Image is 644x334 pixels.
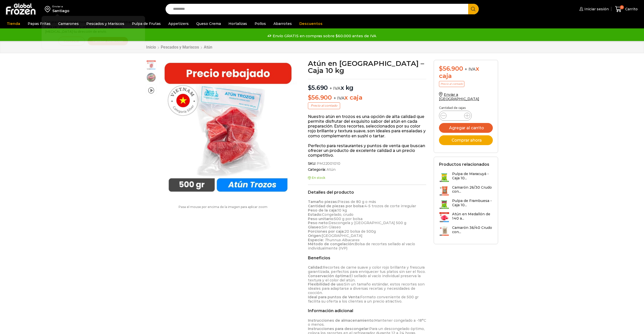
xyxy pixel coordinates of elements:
[330,86,341,91] span: + IVA
[252,19,268,28] a: Pollos
[439,123,493,133] button: Agregar al carrito
[271,19,294,28] a: Abarrotes
[129,19,163,28] a: Pulpa de Frutas
[308,318,374,323] strong: Instrucciones de almacenamiento:
[4,19,23,28] a: Tienda
[439,226,493,236] a: Camarón 36/40 Crudo con...
[204,45,213,50] a: Atún
[146,60,156,70] span: atun trozo
[308,200,426,251] p: Piezas de 80 g o más 4-5 trozos de corte irregular 10 kg Congelado, crudo 500 g por bolsa Descong...
[45,20,141,34] p: Los precios y el stock mostrados corresponden a . Para ver disponibilidad y precios en otras regi...
[308,84,312,91] span: $
[439,65,493,80] div: x caja
[308,176,426,180] p: En stock
[52,8,69,13] div: Santiago
[308,94,332,101] bdi: 56.900
[620,5,624,9] span: 0
[439,172,493,183] a: Pulpa de Maracuyá - Caja 10...
[452,199,493,207] h3: Pulpa de Frambuesa - Caja 10...
[45,5,52,13] img: address-field-icon.svg
[308,326,369,331] strong: Instrucciones para descongelar:
[308,282,344,286] strong: Flexibilidad de uso:
[25,19,53,28] a: Papas Fritas
[120,20,135,24] strong: Santiago
[146,72,156,82] span: foto tartaro atun
[325,238,359,242] em: Thunnus Albacares
[439,92,479,101] a: Enviar a [GEOGRAPHIC_DATA]
[308,308,426,313] h2: Información adicional
[58,37,85,46] button: Continuar
[308,238,324,242] strong: Especie:
[308,79,426,92] p: x kg
[583,7,609,12] span: Iniciar sesión
[452,172,493,180] h3: Pulpa de Maracuyá - Caja 10...
[308,208,337,213] strong: Peso de la caja:
[308,265,323,270] strong: Calidad:
[308,84,328,91] bdi: 5.690
[451,112,460,119] input: Product quantity
[308,217,334,221] strong: Peso unitario:
[452,212,493,221] h3: Atún en Medallón de 140 a...
[308,274,349,278] strong: Conservación óptima:
[614,3,639,15] a: 0 Carrito
[146,45,156,50] a: Inicio
[578,4,609,14] a: Iniciar sesión
[159,60,297,198] img: atun trozo
[308,102,340,109] p: Precio al contado
[452,185,493,194] h3: Camarón 26/30 Crudo con...
[334,96,345,101] span: + IVA
[308,229,344,234] strong: Porciones por caja:
[308,94,426,101] p: x caja
[624,7,638,12] span: Carrito
[439,212,493,223] a: Atún en Medallón de 140 a...
[308,143,426,158] p: Perfecto para restaurantes y puntos de venta que buscan ofrecer un producto de excelente calidad ...
[452,226,493,234] h3: Camarón 36/40 Crudo con...
[87,37,128,46] button: Cambiar Dirección
[439,81,464,87] p: Precio al contado
[439,106,493,110] p: Cantidad de cajas
[308,265,426,303] p: Recortes de carne suave y color rojo brillante y frescura garantizada, perfectos para enriquecer ...
[308,212,322,217] strong: Estado:
[316,161,340,166] span: PM22001010
[439,199,493,210] a: Pulpa de Frambuesa - Caja 10...
[439,65,443,72] span: $
[439,65,463,72] bdi: 56.900
[439,135,493,145] button: Comprar ahora
[308,242,355,246] strong: Método de congelación:
[308,168,426,172] span: Categoría:
[308,204,364,208] strong: Cantidad de piezas por bolsa:
[308,221,329,225] strong: Peso neto:
[326,168,335,172] a: Atún
[52,5,69,8] div: Enviar a
[308,256,426,260] h2: Beneficios
[468,4,479,14] button: Search button
[194,19,223,28] a: Queso Crema
[308,94,312,101] span: $
[308,199,338,204] strong: Tamaño piezas:
[308,161,426,166] span: SKU:
[465,67,476,72] span: + IVA
[439,185,493,196] a: Camarón 26/30 Crudo con...
[297,19,325,28] a: Descuentos
[146,45,213,50] nav: Breadcrumb
[159,60,297,198] div: 1 / 3
[166,19,191,28] a: Appetizers
[308,60,426,74] h1: Atún en [GEOGRAPHIC_DATA] – Caja 10 kg
[146,205,300,209] p: Pasa el mouse por encima de la imagen para aplicar zoom
[439,162,489,167] h2: Productos relacionados
[308,295,360,299] strong: Ideal para puntos de Venta:
[308,190,426,195] h2: Detalles del producto
[160,45,199,50] a: Pescados y Mariscos
[308,233,322,238] strong: Origen:
[308,114,426,138] p: Nuestro atún en trozos es una opción de alta calidad que permite disfrutar del exquisito sabor de...
[308,225,322,229] strong: Glaseo:
[226,19,250,28] a: Hortalizas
